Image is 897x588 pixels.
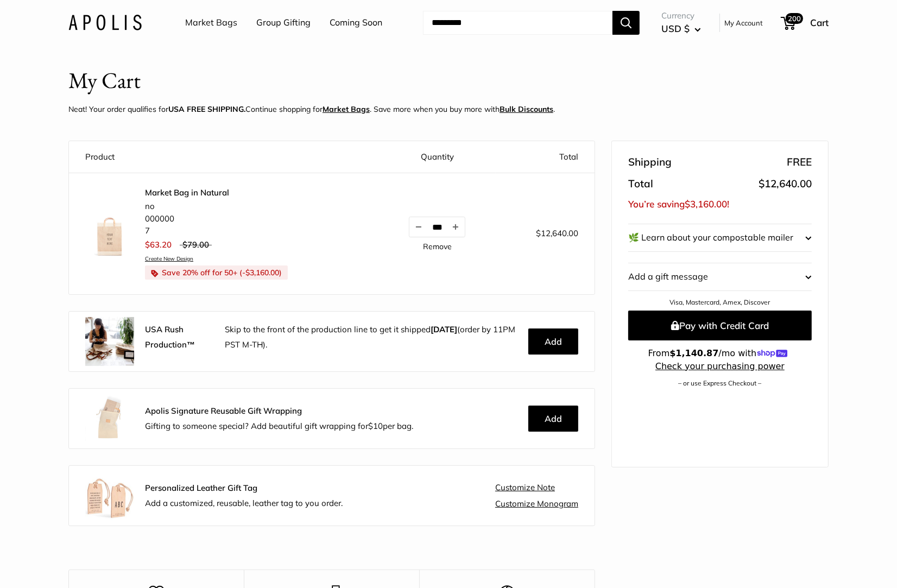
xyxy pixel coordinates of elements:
a: Coming Soon [330,15,382,31]
strong: Personalized Leather Gift Tag [145,483,257,493]
input: Search... [423,11,612,35]
button: Search [612,11,640,35]
span: $12,640.00 [536,228,578,238]
a: Customize Monogram [495,499,578,509]
span: Add a customized, reusable, leather tag to you order. [145,498,343,508]
span: FREE [787,153,812,172]
span: USD $ [661,23,690,34]
a: Create New Design [145,255,288,262]
span: $12,640.00 [759,177,812,190]
span: Currency [661,8,701,23]
button: Add [528,328,578,355]
span: You’re saving ! [628,198,729,210]
span: $3,160.00 [245,268,279,277]
span: 200 [786,13,803,24]
button: 🌿 Learn about your compostable mailer [628,224,812,251]
li: 000000 [145,213,288,225]
th: Product [69,141,378,173]
a: Customize Note [495,483,555,492]
strong: USA Rush Production™ [145,324,195,350]
strong: Apolis Signature Reusable Gift Wrapping [145,406,302,416]
a: – or use Express Checkout – [679,379,762,387]
strong: USA FREE SHIPPING. [168,104,245,114]
button: USD $ [661,20,701,37]
b: [DATE] [431,324,457,334]
li: no [145,200,288,213]
a: Market Bag in Natural [145,187,288,198]
input: Quantity [428,223,446,232]
span: $63.20 [145,239,172,250]
a: My Account [724,16,763,29]
span: Gifting to someone special? Add beautiful gift wrapping for per bag. [145,421,413,431]
img: rush.jpg [85,317,134,366]
button: Decrease quantity by 1 [409,217,428,237]
iframe: PayPal-paypal [628,406,812,429]
th: Quantity [378,141,496,173]
a: Market Bags [323,104,370,114]
span: Shipping [628,153,672,172]
u: Bulk Discounts [500,104,553,114]
span: Cart [810,17,829,28]
a: Remove [423,243,452,250]
th: Total [496,141,595,173]
button: Add [528,406,578,432]
img: Apolis_Leather-Gift-Tag_Group_180x.jpg [85,471,134,520]
h1: My Cart [68,65,141,97]
span: $10 [368,421,383,431]
span: $3,160.00 [685,198,727,210]
button: Pay with Credit Card [628,311,812,340]
a: 200 Cart [782,14,829,31]
a: Visa, Mastercard, Amex, Discover [670,298,770,306]
button: Increase quantity by 1 [446,217,465,237]
img: Apolis_GiftWrapping_5_90x_2x.jpg [85,394,134,443]
button: Add a gift message [628,263,812,290]
span: Total [628,174,653,194]
a: Group Gifting [256,15,311,31]
p: Skip to the front of the production line to get it shipped (order by 11PM PST M-TH). [225,322,520,352]
a: Market Bags [185,15,237,31]
p: Neat! Your order qualifies for Continue shopping for . Save more when you buy more with . [68,102,555,116]
span: $79.00 [182,239,209,250]
li: Save 20% off for 50+ (- ) [145,265,288,280]
img: Apolis [68,15,142,30]
li: 7 [145,225,288,237]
